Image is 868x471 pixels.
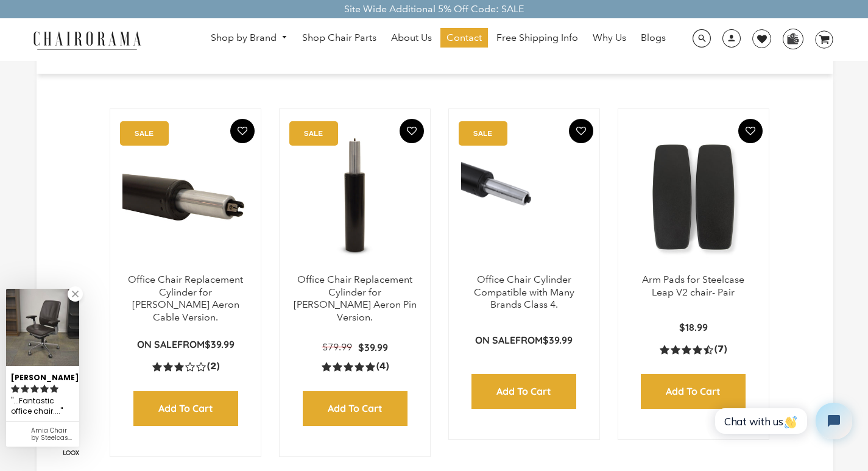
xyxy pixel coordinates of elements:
button: Add To Wishlist [569,119,593,143]
img: Office Chair Replacement Cylinder for Herman Miller Aeron Cable Version. - chairorama [122,121,249,274]
a: Arm Pads for Steelcase Leap V2 chair- Pair [642,274,744,298]
button: Add To Wishlist [738,119,763,143]
span: Free Shipping Info [496,32,578,44]
iframe: Tidio Chat [705,392,863,450]
div: ...Fantastic office chair.... [11,394,74,418]
svg: rating icon full [21,384,29,393]
button: Add To Wishlist [230,119,255,143]
div: Amia Chair by Steelcase-Blue (Renewed) [31,427,74,442]
span: $39.99 [543,334,573,346]
svg: rating icon full [50,384,58,393]
a: About Us [385,28,438,48]
p: from [475,334,573,347]
a: Office Chair Replacement Cylinder for Herman Miller Aeron Pin Version. - chairorama Office Chair ... [292,121,418,274]
input: Add to Cart [303,391,408,426]
a: 5.0 rating (4 votes) [322,360,389,373]
a: Office Chair Replacement Cylinder for [PERSON_NAME] Aeron Cable Version. [128,274,243,323]
span: Blogs [641,32,666,44]
img: chairorama [26,29,148,51]
span: (4) [376,360,389,373]
span: $79.99 [322,341,352,353]
svg: rating icon full [40,384,49,393]
a: Office Chair Replacement Cylinder for Herman Miller Aeron Cable Version. - chairorama Office Chai... [122,121,249,274]
span: About Us [391,32,432,44]
a: 4.4 rating (7 votes) [660,343,727,356]
text: SALE [473,129,492,137]
span: Why Us [593,32,626,44]
span: Shop Chair Parts [302,32,376,44]
input: Add to Cart [641,374,746,409]
a: Shop by Brand [205,29,294,48]
img: Office Chair Cylinder Compatible with Many Brands Class 4. - chairorama [461,121,587,274]
a: Arm Pads for Steelcase Leap V2 chair- Pair - chairorama Arm Pads for Steelcase Leap V2 chair- Pai... [630,121,757,274]
span: $18.99 [679,321,708,333]
span: (7) [715,343,727,356]
strong: On Sale [137,338,177,350]
a: Office Chair Replacement Cylinder for [PERSON_NAME] Aeron Pin Version. [294,274,417,323]
input: Add to Cart [133,391,238,426]
svg: rating icon full [11,384,19,393]
text: SALE [135,129,153,137]
a: Office Chair Cylinder Compatible with Many Brands Class 4. - chairorama Office Chair Cylinder Com... [461,121,587,274]
p: from [137,338,235,351]
img: WhatsApp_Image_2024-07-12_at_16.23.01.webp [783,29,802,48]
img: Office Chair Replacement Cylinder for Herman Miller Aeron Pin Version. - chairorama [292,121,418,274]
strong: On Sale [475,334,515,346]
input: Add to Cart [471,374,576,409]
span: $39.99 [205,338,235,350]
a: 3.0 rating (2 votes) [152,360,219,373]
div: [PERSON_NAME] [11,368,74,383]
text: SALE [304,129,323,137]
svg: rating icon full [30,384,39,393]
a: Why Us [587,28,632,48]
button: Add To Wishlist [400,119,424,143]
a: Blogs [635,28,672,48]
span: (2) [207,360,219,373]
img: Arm Pads for Steelcase Leap V2 chair- Pair - chairorama [630,121,757,274]
a: Shop Chair Parts [296,28,383,48]
a: Free Shipping Info [490,28,584,48]
img: Milton B. review of Amia Chair by Steelcase-Blue (Renewed) [6,289,79,366]
span: $39.99 [358,341,388,353]
a: Contact [440,28,488,48]
a: Office Chair Cylinder Compatible with Many Brands Class 4. [474,274,574,311]
nav: DesktopNavigation [200,28,677,51]
span: Contact [446,32,482,44]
